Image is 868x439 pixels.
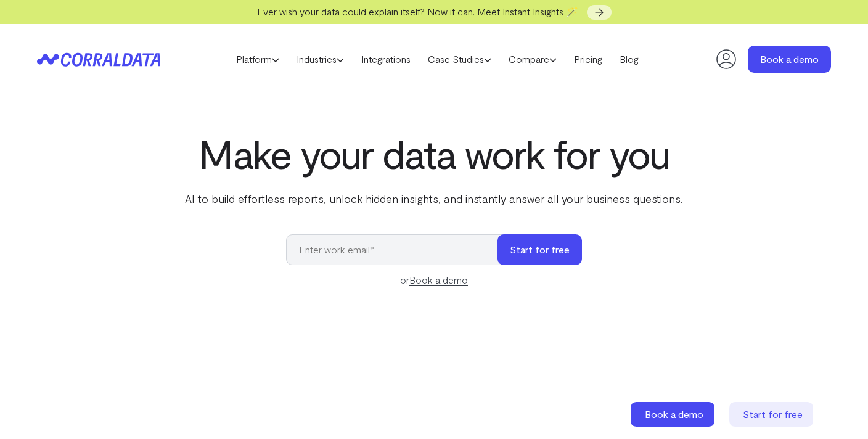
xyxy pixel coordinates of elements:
[743,408,803,420] span: Start for free
[500,50,565,68] a: Compare
[748,46,831,73] a: Book a demo
[286,273,582,287] div: or
[419,50,500,68] a: Case Studies
[497,234,582,265] button: Start for free
[729,402,816,427] a: Start for free
[565,50,611,68] a: Pricing
[409,274,468,286] a: Book a demo
[227,50,288,68] a: Platform
[182,191,686,207] p: AI to build effortless reports, unlock hidden insights, and instantly answer all your business qu...
[645,408,703,420] span: Book a demo
[631,402,717,427] a: Book a demo
[286,234,510,265] input: Enter work email*
[611,50,647,68] a: Blog
[257,6,578,17] span: Ever wish your data could explain itself? Now it can. Meet Instant Insights 🪄
[288,50,353,68] a: Industries
[353,50,419,68] a: Integrations
[182,131,686,176] h1: Make your data work for you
